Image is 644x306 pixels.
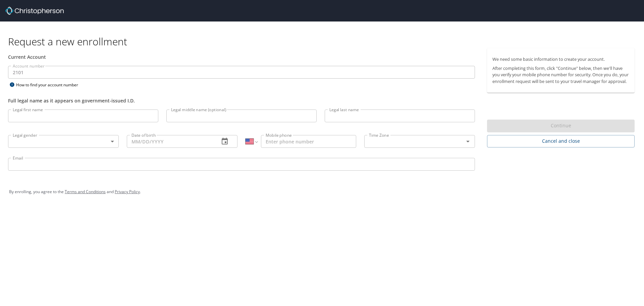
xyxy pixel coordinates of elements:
[463,137,473,146] button: Open
[5,7,64,15] img: cbt logo
[9,183,635,200] div: By enrolling, you agree to the and .
[8,135,119,148] div: ​
[65,189,106,194] a: Terms and Conditions
[487,135,635,147] button: Cancel and close
[115,189,140,194] a: Privacy Policy
[8,53,475,60] div: Current Account
[127,135,214,148] input: MM/DD/YYYY
[8,97,475,104] div: Full legal name as it appears on government-issued I.D.
[492,65,629,85] p: After completing this form, click "Continue" below, then we'll have you verify your mobile phone ...
[492,137,629,145] span: Cancel and close
[492,56,629,62] p: We need some basic information to create your account.
[261,135,356,148] input: Enter phone number
[8,81,92,89] div: How to find your account number
[8,35,640,48] h1: Request a new enrollment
